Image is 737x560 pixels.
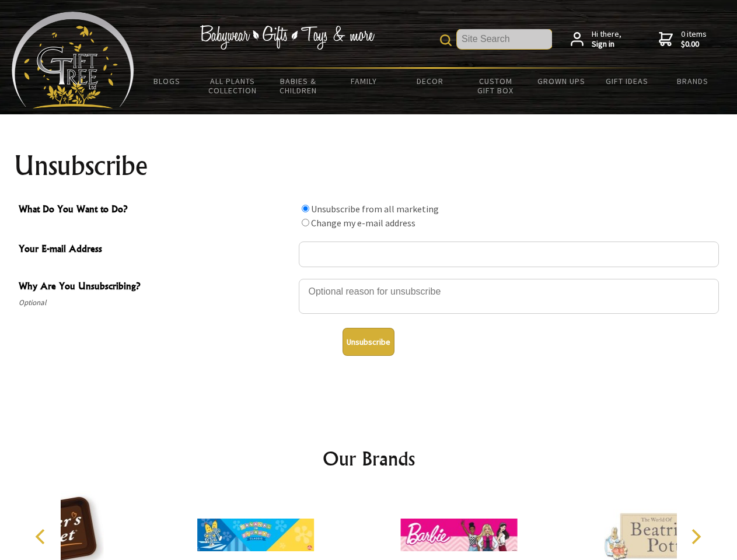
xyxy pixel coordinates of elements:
[311,203,439,215] label: Unsubscribe from all marketing
[660,69,726,93] a: Brands
[571,29,621,50] a: Hi there,Sign in
[440,34,452,46] img: product search
[594,69,660,93] a: Gift Ideas
[681,29,707,50] span: 0 items
[19,242,293,258] span: Your E-mail Address
[23,444,714,473] h2: Our Brands
[592,29,621,50] span: Hi there,
[311,217,415,229] label: Change my e-mail address
[592,39,621,50] strong: Sign in
[331,69,397,93] a: Family
[19,279,293,296] span: Why Are You Unsubscribing?
[683,524,708,549] button: Next
[19,202,293,219] span: What Do You Want to Do?
[681,39,707,50] strong: $0.00
[29,524,55,549] button: Previous
[659,29,707,50] a: 0 items$0.00
[266,69,331,103] a: Babies & Children
[302,219,309,226] input: What Do You Want to Do?
[302,205,309,212] input: What Do You Want to Do?
[528,69,594,93] a: Grown Ups
[343,328,394,356] button: Unsubscribe
[397,69,463,93] a: Decor
[299,242,719,267] input: Your E-mail Address
[299,279,719,314] textarea: Why Are You Unsubscribing?
[200,25,375,50] img: Babywear - Gifts - Toys & more
[463,69,529,103] a: Custom Gift Box
[19,296,293,310] span: Optional
[14,152,724,180] h1: Unsubscribe
[134,69,200,93] a: BLOGS
[200,69,266,103] a: All Plants Collection
[457,29,552,49] input: Site Search
[12,12,134,108] img: Babyware - Gifts - Toys and more...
